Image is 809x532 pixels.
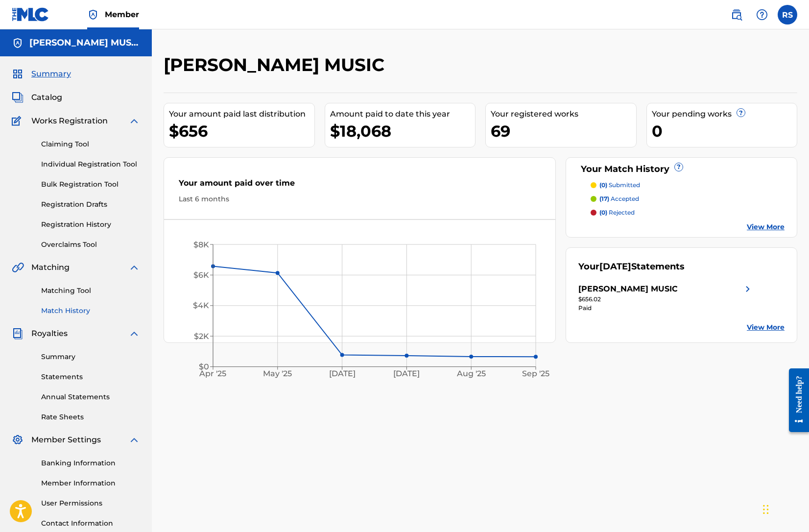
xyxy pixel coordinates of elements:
[599,209,607,216] span: (0)
[763,495,769,524] div: Drag
[105,9,139,20] span: Member
[591,208,785,217] a: (0) rejected
[731,9,742,21] img: search
[652,108,797,120] div: Your pending works
[12,92,62,103] a: CatalogCatalog
[599,261,631,272] span: [DATE]
[128,262,140,273] img: expand
[41,179,140,190] a: Bulk Registration Tool
[41,518,140,529] a: Contact Information
[675,163,683,171] span: ?
[599,195,609,202] span: (17)
[578,283,678,295] div: [PERSON_NAME] MUSIC
[41,352,140,362] a: Summary
[599,208,635,217] p: rejected
[727,5,746,24] a: Public Search
[41,458,140,468] a: Banking Information
[329,369,356,378] tspan: [DATE]
[12,115,24,127] img: Works Registration
[179,177,541,194] div: Your amount paid over time
[522,369,549,378] tspan: Sep '25
[742,283,754,295] img: right chevron icon
[87,9,99,21] img: Top Rightsholder
[41,240,140,250] a: Overclaims Tool
[29,37,140,48] h5: RYAN STEWART MUSIC
[599,194,639,203] p: accepted
[169,108,314,120] div: Your amount paid last distribution
[193,240,209,249] tspan: $8K
[31,434,101,446] span: Member Settings
[756,9,768,21] img: help
[747,322,785,333] a: View More
[41,219,140,230] a: Registration History
[199,362,209,371] tspan: $0
[31,68,71,80] span: Summary
[41,412,140,422] a: Rate Sheets
[591,194,785,203] a: (17) accepted
[747,222,785,232] a: View More
[760,485,809,532] iframe: Chat Widget
[12,92,24,103] img: Catalog
[41,286,140,296] a: Matching Tool
[393,369,420,378] tspan: [DATE]
[578,304,754,313] div: Paid
[31,328,68,339] span: Royalties
[194,332,209,341] tspan: $2K
[193,301,209,310] tspan: $4K
[41,139,140,149] a: Claiming Tool
[591,181,785,190] a: (0) submitted
[578,295,754,304] div: $656.02
[752,5,772,24] div: Help
[41,306,140,316] a: Match History
[778,5,797,24] div: User Menu
[652,120,797,142] div: 0
[31,92,62,103] span: Catalog
[41,478,140,488] a: Member Information
[263,369,292,378] tspan: May '25
[330,108,476,120] div: Amount paid to date this year
[737,109,745,117] span: ?
[491,108,636,120] div: Your registered works
[179,194,541,204] div: Last 6 months
[169,120,314,142] div: $656
[128,115,140,127] img: expand
[41,498,140,508] a: User Permissions
[164,54,389,76] h2: [PERSON_NAME] MUSIC
[456,369,486,378] tspan: Aug '25
[578,283,754,313] a: [PERSON_NAME] MUSICright chevron icon$656.02Paid
[41,199,140,210] a: Registration Drafts
[31,262,70,273] span: Matching
[12,434,24,446] img: Member Settings
[41,392,140,402] a: Annual Statements
[578,163,785,176] div: Your Match History
[128,328,140,339] img: expand
[599,181,607,189] span: (0)
[12,37,24,49] img: Accounts
[599,181,640,190] p: submitted
[330,120,476,142] div: $18,068
[12,328,24,339] img: Royalties
[41,372,140,382] a: Statements
[193,270,209,280] tspan: $6K
[12,68,24,80] img: Summary
[578,260,685,273] div: Your Statements
[12,7,49,22] img: MLC Logo
[782,358,809,442] iframe: Resource Center
[491,120,636,142] div: 69
[41,159,140,169] a: Individual Registration Tool
[31,115,108,127] span: Works Registration
[12,68,71,80] a: SummarySummary
[128,434,140,446] img: expand
[199,369,227,378] tspan: Apr '25
[12,262,24,273] img: Matching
